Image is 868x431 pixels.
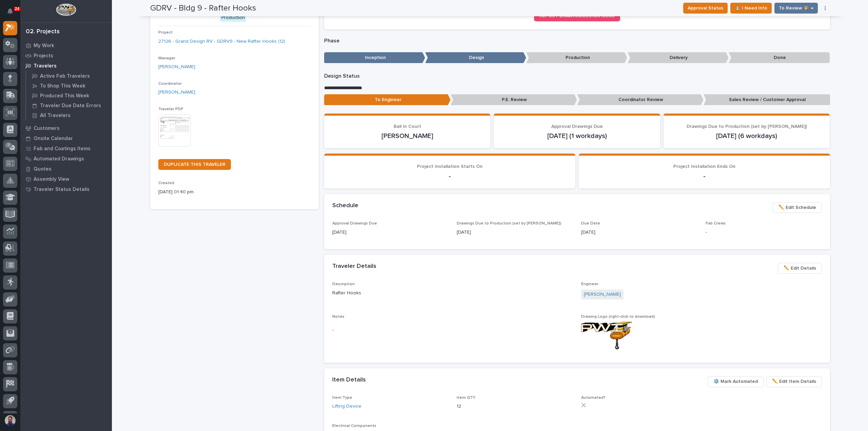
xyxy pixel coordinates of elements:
[332,376,366,384] h2: Item Details
[688,4,723,12] span: Approval Status
[158,31,173,35] span: Project
[158,181,174,185] span: Created
[708,376,764,387] button: ⚙️ Mark Automated
[394,124,421,129] span: Ball In Court
[3,413,17,428] button: users-avatar
[26,71,112,81] a: Active Fab Travelers
[332,282,355,286] span: Description
[20,40,112,51] a: My Work
[451,94,577,105] p: P.E. Review
[704,94,830,105] p: Sales Review / Customer Approval
[417,164,482,169] span: Project Installation Starts On
[20,123,112,133] a: Customers
[457,403,573,410] p: 12
[332,202,358,210] h2: Schedule
[713,377,758,386] span: ⚙️ Mark Automated
[332,396,352,400] span: Item Type
[706,229,822,236] p: -
[34,166,52,172] p: Quotes
[40,83,85,89] p: To Shop This Week
[332,290,573,297] p: Rafter Hooks
[158,38,285,45] a: 27126 - Grand Design RV - GDRV9 - New Rafter Hooks (12)
[332,315,344,319] span: Notes
[40,73,90,79] p: Active Fab Travelers
[20,143,112,154] a: Fab and Coatings Items
[774,3,818,14] button: To Review 👨‍🏭 →
[26,111,112,120] a: All Travelers
[40,103,101,109] p: Traveler Due Date Errors
[34,176,69,182] p: Assembly View
[706,221,726,226] span: Fab Crews
[673,164,735,169] span: Project Installation Ends On
[20,174,112,184] a: Assembly View
[158,159,231,170] a: DUPLICATE THIS TRAVELER
[581,315,655,319] span: Drawing Logo (right-click to download)
[34,136,73,142] p: Onsite Calendar
[628,52,729,63] p: Delivery
[158,189,311,196] p: [DATE] 01:40 pm
[324,94,451,105] p: To Engineer
[587,172,822,180] p: -
[581,396,606,400] span: Automated?
[502,132,652,140] p: [DATE] (1 workdays)
[20,61,112,71] a: Travelers
[158,107,183,111] span: Traveler PDF
[34,156,84,162] p: Automated Drawings
[20,133,112,143] a: Onsite Calendar
[457,221,561,226] span: Drawings Due to Production (set by [PERSON_NAME])
[581,322,632,349] img: zjB4t-spOBw2Gkkw3eVXYlNs0W-tQOratrEM_4PlDOY
[26,81,112,91] a: To Shop This Week
[324,38,830,44] p: Phase
[20,164,112,174] a: Quotes
[158,82,182,86] span: Coordinator
[425,52,526,63] p: Design
[581,221,600,226] span: Due Date
[150,3,256,13] h2: GDRV - Bldg 9 - Rafter Hooks
[457,396,475,400] span: Item QTY
[735,4,767,12] span: ⏳ I Need Info
[332,403,361,410] a: Lifting Device
[778,203,816,212] span: ✏️ Edit Schedule
[581,229,697,236] p: [DATE]
[773,202,822,213] button: ✏️ Edit Schedule
[551,124,603,129] span: Approval Drawings Due
[40,93,89,99] p: Produced This Week
[8,8,17,19] div: Notifications24
[683,3,728,14] button: Approval Status
[687,124,807,129] span: Drawings Due to Production (set by [PERSON_NAME])
[158,89,195,96] a: [PERSON_NAME]
[332,424,376,428] span: Electrical Components
[158,56,175,60] span: Manager
[766,376,822,387] button: ✏️ Edit Item Details
[526,52,627,63] p: Production
[34,53,53,59] p: Projects
[20,154,112,164] a: Automated Drawings
[40,113,71,119] p: All Travelers
[729,52,830,63] p: Done
[164,162,225,167] span: DUPLICATE THIS TRAVELER
[778,263,822,274] button: ✏️ Edit Details
[581,282,598,286] span: Engineer
[332,132,482,140] p: [PERSON_NAME]
[26,28,60,36] div: 02. Projects
[784,264,816,272] span: ✏️ Edit Details
[34,63,57,69] p: Travelers
[26,101,112,110] a: Traveler Due Date Errors
[34,125,60,132] p: Customers
[779,4,813,12] span: To Review 👨‍🏭 →
[34,43,54,49] p: My Work
[34,187,90,193] p: Traveler Status Details
[457,229,573,236] p: [DATE]
[332,327,573,334] p: -
[772,377,816,386] span: ✏️ Edit Item Details
[672,132,822,140] p: [DATE] (6 workdays)
[577,94,704,105] p: Coordinator Review
[34,146,91,152] p: Fab and Coatings Items
[324,52,425,63] p: Inception
[584,291,621,298] a: [PERSON_NAME]
[220,14,246,22] div: Production
[26,91,112,100] a: Produced This Week
[332,229,449,236] p: [DATE]
[332,172,567,180] p: -
[3,4,17,18] button: Notifications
